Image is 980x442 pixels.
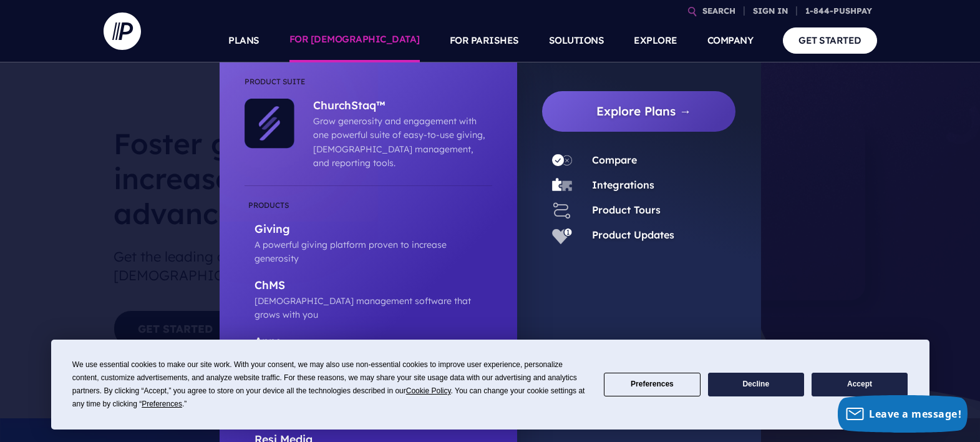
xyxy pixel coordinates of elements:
[51,340,929,430] div: Cookie Consent Prompt
[869,407,961,421] span: Leave a message!
[245,99,294,149] img: ChurchStaq™ - Icon
[552,150,572,170] img: Compare - Icon
[313,99,486,114] p: ChurchStaq™
[549,19,604,62] a: SOLUTIONS
[450,19,519,62] a: FOR PARISHES
[228,19,260,62] a: PLANS
[542,175,582,195] a: Integrations - Icon
[552,225,572,245] img: Product Updates - Icon
[313,114,486,170] p: Grow generosity and engagement with one powerful suite of easy-to-use giving, [DEMOGRAPHIC_DATA] ...
[783,27,877,53] a: GET STARTED
[289,19,420,62] a: FOR [DEMOGRAPHIC_DATA]
[592,179,654,191] a: Integrations
[245,278,492,322] a: ChMS [DEMOGRAPHIC_DATA] management software that grows with you
[255,335,492,350] p: Apps
[255,294,492,322] p: [DEMOGRAPHIC_DATA] management software that grows with you
[542,150,582,170] a: Compare - Icon
[634,19,677,62] a: EXPLORE
[245,335,492,365] a: Apps Custom apps designed to increase engagement
[294,99,486,170] a: ChurchStaq™ Grow generosity and engagement with one powerful suite of easy-to-use giving, [DEMOGR...
[72,358,589,411] div: We use essential cookies to make our site work. With your consent, we may also use non-essential ...
[812,373,908,397] button: Accept
[255,238,492,266] p: A powerful giving platform proven to increase generosity
[142,400,182,408] span: Preferences
[707,19,754,62] a: COMPANY
[592,154,637,166] a: Compare
[552,175,572,195] img: Integrations - Icon
[245,199,492,266] a: Giving A powerful giving platform proven to increase generosity
[255,222,492,238] p: Giving
[838,395,968,433] button: Leave a message!
[592,228,674,241] a: Product Updates
[406,386,451,395] span: Cookie Policy
[542,200,582,220] a: Product Tours - Icon
[552,91,736,132] a: Explore Plans →
[245,75,492,99] li: Product Suite
[708,373,804,397] button: Decline
[542,225,582,245] a: Product Updates - Icon
[592,204,661,216] a: Product Tours
[604,373,700,397] button: Preferences
[552,200,572,220] img: Product Tours - Icon
[255,278,492,294] p: ChMS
